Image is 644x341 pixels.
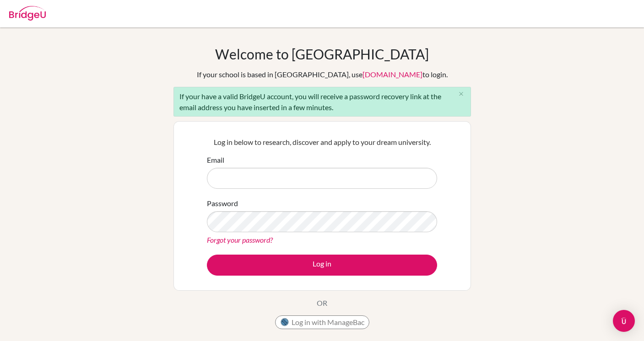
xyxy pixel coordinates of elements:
[207,155,224,165] label: Email
[458,91,465,97] i: close
[207,235,273,244] a: Forgot your password?
[363,70,422,79] a: [DOMAIN_NAME]
[197,69,448,80] div: If your school is based in [GEOGRAPHIC_DATA], use to login.
[613,310,635,332] div: Open Intercom Messenger
[215,46,429,62] h1: Welcome to [GEOGRAPHIC_DATA]
[275,315,369,329] button: Log in with ManageBac
[452,87,471,101] button: Close
[9,6,46,21] img: Bridge-U
[207,137,437,148] p: Log in below to research, discover and apply to your dream university.
[317,298,327,309] p: OR
[207,255,437,276] button: Log in
[173,87,471,117] div: If your have a valid BridgeU account, you will receive a password recovery link at the email addr...
[207,198,238,209] label: Password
